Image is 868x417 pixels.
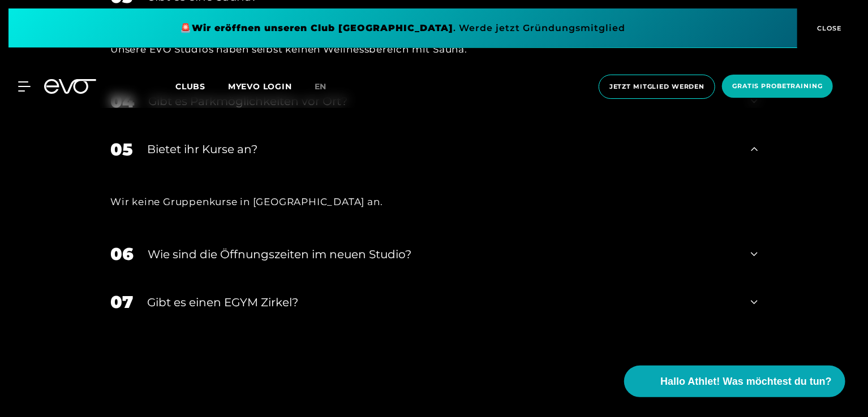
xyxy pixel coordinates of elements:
span: Clubs [175,81,205,92]
div: 05 [110,137,133,162]
a: en [315,80,341,93]
div: ​Wie sind die Öffnungszeiten im neuen Studio? [148,246,737,263]
span: Gratis Probetraining [732,81,823,91]
a: Clubs [175,81,228,92]
div: 06 [110,241,134,267]
button: Hallo Athlet! Was möchtest du tun? [624,366,845,397]
div: Bietet ihr Kurse an? [147,141,737,158]
a: Jetzt Mitglied werden [595,75,719,99]
a: Gratis Probetraining [719,75,836,99]
div: Gibt es einen EGYM Zirkel? [147,294,737,311]
a: MYEVO LOGIN [228,81,292,92]
span: Jetzt Mitglied werden [609,82,704,92]
div: Wir keine Gruppenkurse in [GEOGRAPHIC_DATA] an. [110,193,758,211]
span: Hallo Athlet! Was möchtest du tun? [660,374,832,389]
div: 07 [110,289,133,315]
button: CLOSE [797,8,860,48]
span: CLOSE [815,23,843,33]
span: en [315,81,327,92]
